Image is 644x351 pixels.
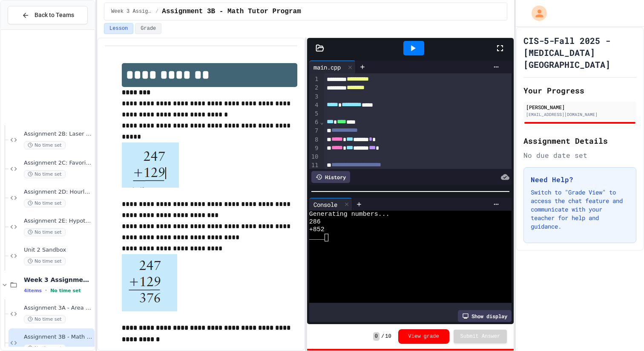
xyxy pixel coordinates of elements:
[111,8,152,15] span: Week 3 Assignments
[162,6,301,17] span: Assignment 3B - Math Tutor Program
[385,333,391,340] span: 10
[24,199,66,207] span: No time set
[311,171,350,183] div: History
[8,6,88,24] button: Back to Teams
[34,11,74,20] span: Back to Teams
[523,150,636,160] div: No due date set
[523,84,636,96] h2: Your Progress
[531,188,629,231] p: Switch to "Grade View" to access the chat feature and communicate with your teacher for help and ...
[309,153,320,161] div: 10
[309,234,325,241] span: ____
[24,276,93,284] span: Week 3 Assignments
[309,63,345,72] div: main.cpp
[24,160,93,167] span: Assignment 2C: Favorite Movie and Character
[531,174,629,185] h3: Need Help?
[309,144,320,153] div: 9
[50,288,81,293] span: No time set
[460,333,500,340] span: Submit Answer
[155,8,158,15] span: /
[24,189,93,196] span: Assignment 2D: Hourly Wages
[309,198,352,211] div: Console
[24,170,66,178] span: No time set
[24,315,66,323] span: No time set
[523,3,549,23] div: My Account
[608,317,635,342] iframe: chat widget
[523,35,636,70] h1: CIS-5-Fall 2025 - [MEDICAL_DATA][GEOGRAPHIC_DATA]
[24,141,66,149] span: No time set
[309,101,320,110] div: 4
[24,305,93,312] span: Assignment 3A - Area of a Cookie
[45,287,47,294] span: •
[24,131,93,138] span: Assignment 2B: Laser Wars Cantina
[104,23,133,34] button: Lesson
[309,118,320,127] div: 6
[309,84,320,92] div: 2
[309,110,320,118] div: 5
[309,61,356,73] div: main.cpp
[309,200,342,209] div: Console
[454,330,507,343] button: Submit Answer
[24,218,93,225] span: Assignment 2E: Hypotenuse Demo
[309,218,321,226] span: 286
[309,127,320,135] div: 7
[573,280,635,316] iframe: chat widget
[309,211,390,218] span: Generating numbers...
[24,288,42,293] span: 4 items
[309,136,320,144] div: 8
[381,333,384,340] span: /
[526,111,634,118] div: [EMAIL_ADDRESS][DOMAIN_NAME]
[320,119,324,125] span: Fold line
[309,161,320,170] div: 11
[458,310,512,322] div: Show display
[309,75,320,84] div: 1
[24,247,93,254] span: Unit 2 Sandbox
[373,332,379,341] span: 0
[523,135,636,147] h2: Assignment Details
[24,257,66,265] span: No time set
[526,103,634,111] div: [PERSON_NAME]
[398,329,449,344] button: View grade
[309,93,320,101] div: 3
[24,334,93,341] span: Assignment 3B - Math Tutor Program
[135,23,161,34] button: Grade
[24,228,66,236] span: No time set
[309,226,325,234] span: +852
